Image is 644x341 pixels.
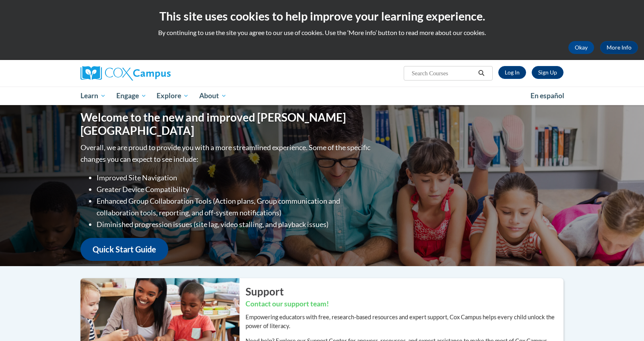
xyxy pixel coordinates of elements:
[97,219,372,230] li: Diminished progression issues (site lag, video stalling, and playback issues)
[199,91,227,101] span: About
[80,91,106,101] span: Learn
[6,28,638,37] p: By continuing to use the site you agree to our use of cookies. Use the ‘More info’ button to read...
[411,68,475,78] input: Search Courses
[530,91,564,100] span: En español
[246,284,563,299] h2: Support
[80,142,372,165] p: Overall, we are proud to provide you with a more streamlined experience. Some of the specific cha...
[80,66,171,81] img: Cox Campus
[97,195,372,219] li: Enhanced Group Collaboration Tools (Action plans, Group communication and collaboration tools, re...
[568,41,594,54] button: Okay
[116,91,147,101] span: Engage
[532,66,563,79] a: Register
[498,66,526,79] a: Log In
[246,313,563,331] p: Empowering educators with free, research-based resources and expert support, Cox Campus helps eve...
[475,68,487,78] button: Search
[151,87,194,105] a: Explore
[6,8,638,24] h2: This site uses cookies to help improve your learning experience.
[525,87,570,104] a: En español
[97,184,372,195] li: Greater Device Compatibility
[68,87,576,105] div: Main menu
[246,299,563,309] h3: Contact our support team!
[80,238,168,261] a: Quick Start Guide
[111,87,152,105] a: Engage
[80,111,372,138] h1: Welcome to the new and improved [PERSON_NAME][GEOGRAPHIC_DATA]
[97,172,372,184] li: Improved Site Navigation
[80,66,233,81] a: Cox Campus
[75,87,111,105] a: Learn
[194,87,232,105] a: About
[157,91,189,101] span: Explore
[600,41,638,54] a: More Info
